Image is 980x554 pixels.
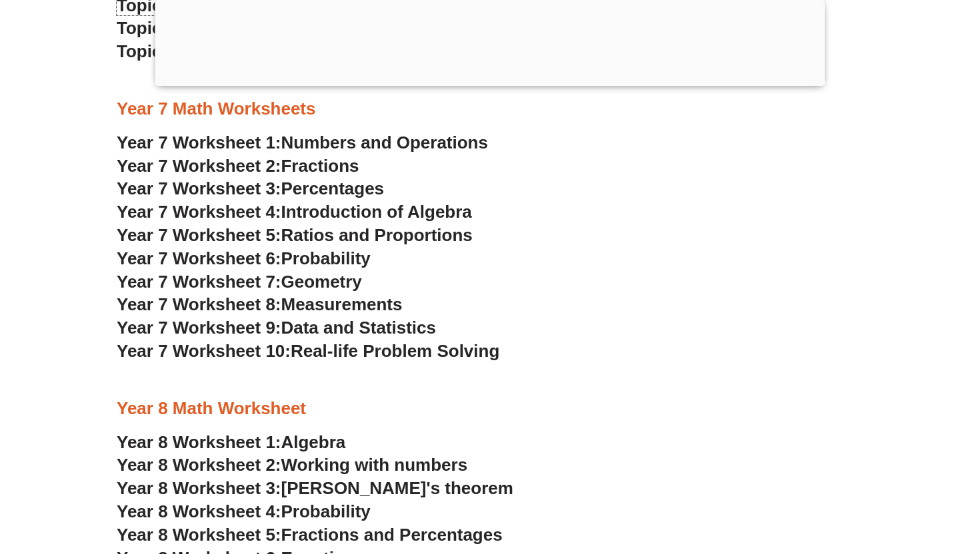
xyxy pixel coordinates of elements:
[117,178,384,198] a: Year 7 Worksheet 3:Percentages
[117,202,281,222] span: Year 7 Worksheet 4:
[281,478,513,498] span: [PERSON_NAME]'s theorem
[281,202,472,222] span: Introduction of Algebra
[117,272,281,292] span: Year 7 Worksheet 7:
[117,525,281,545] span: Year 8 Worksheet 5:
[117,432,281,452] span: Year 8 Worksheet 1:
[281,272,362,292] span: Geometry
[117,341,499,361] a: Year 7 Worksheet 10:Real-life Problem Solving
[117,156,359,176] a: Year 7 Worksheet 2:Fractions
[291,341,499,361] span: Real-life Problem Solving
[117,318,281,338] span: Year 7 Worksheet 9:
[281,178,385,198] span: Percentages
[117,133,281,152] span: Year 7 Worksheet 1:
[117,248,371,268] a: Year 7 Worksheet 6:Probability
[117,272,362,292] a: Year 7 Worksheet 7:Geometry
[117,478,281,498] span: Year 8 Worksheet 3:
[117,478,513,498] a: Year 8 Worksheet 3:[PERSON_NAME]'s theorem
[117,501,281,521] span: Year 8 Worksheet 4:
[117,178,281,198] span: Year 7 Worksheet 3:
[281,525,503,545] span: Fractions and Percentages
[281,455,468,475] span: Working with numbers
[117,202,472,222] a: Year 7 Worksheet 4:Introduction of Algebra
[117,18,191,38] span: Topic 15:
[281,225,473,245] span: Ratios and Proportions
[117,341,291,361] span: Year 7 Worksheet 10:
[751,404,980,554] iframe: Chat Widget
[117,133,488,152] a: Year 7 Worksheet 1:Numbers and Operations
[117,455,281,475] span: Year 8 Worksheet 2:
[117,398,863,420] h3: Year 8 Math Worksheet
[117,455,467,475] a: Year 8 Worksheet 2:Working with numbers
[117,98,863,121] h3: Year 7 Math Worksheets
[117,41,191,61] span: Topic 16:
[281,156,359,176] span: Fractions
[117,225,473,245] a: Year 7 Worksheet 5:Ratios and Proportions
[117,318,436,338] a: Year 7 Worksheet 9:Data and Statistics
[117,41,380,61] a: Topic 16:Working with Numbers
[117,248,281,268] span: Year 7 Worksheet 6:
[281,133,488,152] span: Numbers and Operations
[281,248,371,268] span: Probability
[117,294,281,314] span: Year 7 Worksheet 8:
[281,294,403,314] span: Measurements
[117,294,402,314] a: Year 7 Worksheet 8:Measurements
[281,501,371,521] span: Probability
[117,225,281,245] span: Year 7 Worksheet 5:
[117,18,351,38] a: Topic 15:Factors & Multiples
[117,501,371,521] a: Year 8 Worksheet 4:Probability
[117,432,345,452] a: Year 8 Worksheet 1:Algebra
[117,525,503,545] a: Year 8 Worksheet 5:Fractions and Percentages
[117,156,281,176] span: Year 7 Worksheet 2:
[281,318,437,338] span: Data and Statistics
[281,432,346,452] span: Algebra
